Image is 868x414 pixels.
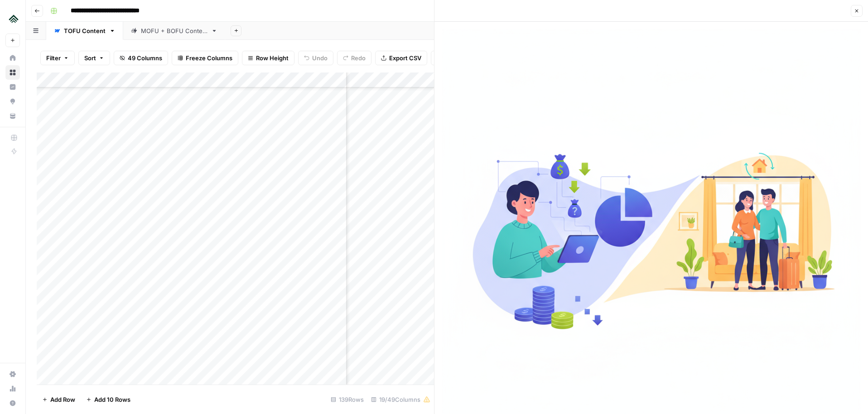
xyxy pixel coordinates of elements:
button: Freeze Columns [172,51,238,65]
span: Sort [84,53,96,63]
button: 49 Columns [114,51,168,65]
button: Sort [78,51,110,65]
button: Add Row [37,392,81,407]
button: Help + Support [5,396,20,410]
button: Workspace: Uplisting [5,7,20,30]
span: Add 10 Rows [94,395,130,404]
a: Your Data [5,109,20,123]
div: 19/49 Columns [367,392,434,407]
a: Settings [5,367,20,381]
div: 139 Rows [327,392,367,407]
span: Add Row [50,395,75,404]
button: Add 10 Rows [81,392,136,407]
a: Insights [5,80,20,94]
div: MOFU + BOFU Content [141,26,207,35]
span: Filter [46,53,61,63]
span: Export CSV [389,53,421,63]
button: Export CSV [375,51,427,65]
span: Undo [312,53,328,63]
span: Freeze Columns [186,53,232,63]
a: Opportunities [5,94,20,109]
a: Browse [5,65,20,80]
div: TOFU Content [64,26,106,35]
a: MOFU + BOFU Content [123,22,225,40]
a: Home [5,51,20,65]
img: Uplisting Logo [5,10,22,27]
button: Redo [337,51,371,65]
a: Usage [5,381,20,396]
span: 49 Columns [128,53,162,63]
button: Filter [40,51,75,65]
button: Undo [298,51,333,65]
span: Redo [351,53,366,63]
button: Row Height [242,51,294,65]
a: TOFU Content [46,22,123,40]
span: Row Height [256,53,289,63]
